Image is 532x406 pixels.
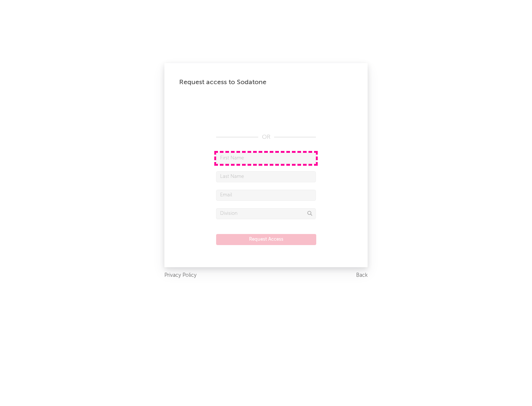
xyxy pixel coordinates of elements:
[179,78,353,87] div: Request access to Sodatone
[356,271,368,280] a: Back
[216,234,316,245] button: Request Access
[216,208,316,219] input: Division
[164,271,197,280] a: Privacy Policy
[216,153,316,164] input: First Name
[216,171,316,182] input: Last Name
[216,190,316,201] input: Email
[216,133,316,142] div: OR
